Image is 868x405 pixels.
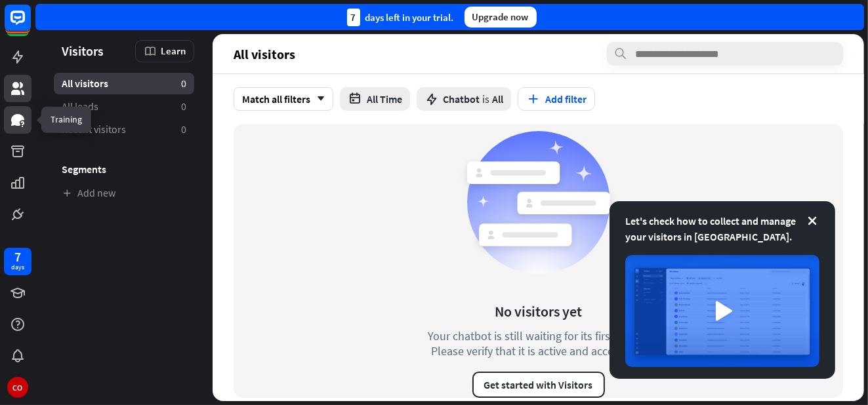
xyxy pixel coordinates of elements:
span: All [492,92,503,106]
a: Recent visitors 0 [54,119,194,140]
h3: Segments [54,163,194,176]
div: Match all filters [234,87,333,111]
span: All visitors [62,77,108,90]
div: 7 [14,251,21,263]
span: All visitors [234,47,295,62]
button: Add filter [518,87,595,111]
span: Recent visitors [62,123,126,136]
div: CO [7,377,28,398]
button: Get started with Visitors [472,372,605,398]
button: All Time [340,87,410,111]
span: All leads [62,100,98,113]
div: Upgrade now [465,7,537,28]
aside: 0 [181,77,186,90]
img: image [625,255,819,367]
div: No visitors yet [495,302,582,320]
span: is [482,92,489,106]
a: 7 days [4,248,31,275]
div: 7 [347,9,360,26]
a: All leads 0 [54,96,194,117]
span: Visitors [62,43,104,58]
div: days [11,263,24,272]
aside: 0 [181,100,186,113]
aside: 0 [181,123,186,136]
div: days left in your trial. [347,9,454,26]
span: Learn [161,45,186,57]
div: Let's check how to collect and manage your visitors in [GEOGRAPHIC_DATA]. [625,213,819,244]
span: Chatbot [443,92,480,106]
button: Open LiveChat chat widget [10,5,50,45]
i: arrow_down [310,95,325,103]
div: Your chatbot is still waiting for its first visitor. Please verify that it is active and accessible. [404,328,673,358]
a: Add new [54,182,194,204]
